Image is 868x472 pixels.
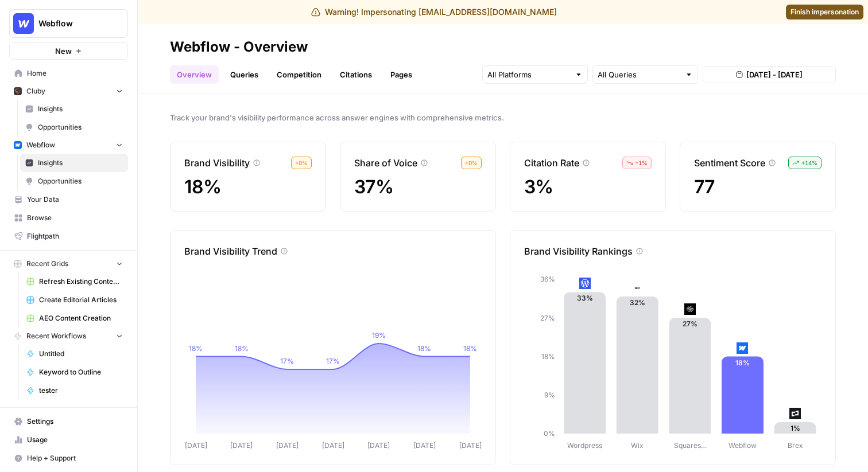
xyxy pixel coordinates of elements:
[577,294,593,302] text: 33%
[735,358,750,367] text: 18%
[223,65,265,84] a: Queries
[55,45,72,57] span: New
[790,424,800,432] text: 1%
[674,441,707,450] tspan: Squares…
[354,156,417,170] p: Share of Voice
[788,441,803,450] tspan: Brex
[322,441,344,450] tspan: [DATE]
[9,449,128,467] button: Help + Support
[185,441,207,450] tspan: [DATE]
[326,357,340,365] tspan: 17%
[280,357,294,365] tspan: 17%
[184,156,250,170] p: Brand Visibility
[27,435,123,445] span: Usage
[487,69,570,80] input: All Platforms
[383,65,419,84] a: Pages
[459,441,482,450] tspan: [DATE]
[26,259,68,269] span: Recent Grids
[39,385,123,396] span: tester
[38,18,108,29] span: Webflow
[417,344,431,353] tspan: 18%
[14,87,22,95] img: x9pvq66k5d6af0jwfjov4in6h5zj
[9,64,128,83] a: Home
[790,7,859,17] span: Finish impersonation
[14,141,22,149] img: a1pu3e9a4sjoov2n4mw66knzy8l8
[683,319,697,328] text: 27%
[13,13,34,34] img: Webflow Logo
[524,156,579,170] p: Citation Rate
[463,344,477,353] tspan: 18%
[38,176,123,186] span: Opportunities
[786,5,863,19] a: Finish impersonation
[39,349,123,359] span: Untitled
[21,291,128,309] a: Create Editorial Articles
[746,69,803,80] span: [DATE] - [DATE]
[21,363,128,381] a: Keyword to Outline
[631,282,643,294] img: aj82o1g5tjv0qhmtn0y67dfjsatu
[801,158,817,167] span: + 14 %
[9,190,128,209] a: Your Data
[728,441,757,450] tspan: Webflow
[38,104,123,114] span: Insights
[38,122,123,132] span: Opportunities
[21,272,128,291] a: Refresh Existing Content (6)
[9,412,128,431] a: Settings
[21,309,128,327] a: AEO Content Creation
[540,314,555,322] tspan: 27%
[630,298,645,307] text: 32%
[38,158,123,168] span: Insights
[39,367,123,377] span: Keyword to Outline
[372,331,386,340] tspan: 19%
[27,68,123,79] span: Home
[9,255,128,272] button: Recent Grids
[703,66,836,83] button: [DATE] - [DATE]
[39,276,123,287] span: Refresh Existing Content (6)
[170,65,219,84] a: Overview
[20,118,128,136] a: Opportunities
[9,327,128,345] button: Recent Workflows
[20,154,128,172] a: Insights
[235,344,249,353] tspan: 18%
[9,42,128,60] button: New
[354,175,393,198] span: 37%
[684,303,696,315] img: onsbemoa9sjln5gpq3z6gl4wfdvr
[541,352,555,361] tspan: 18%
[598,69,680,80] input: All Queries
[184,175,221,198] span: 18%
[413,441,436,450] tspan: [DATE]
[524,175,553,198] span: 3%
[524,244,633,258] p: Brand Visibility Rankings
[540,275,555,283] tspan: 36%
[9,209,128,227] a: Browse
[789,408,801,419] img: r62ylnxqpkxxzhvap3cpgzvzftzw
[39,295,123,305] span: Create Editorial Articles
[631,441,644,450] tspan: Wix
[9,227,128,245] a: Flightpath
[184,244,277,258] p: Brand Visibility Trend
[579,278,591,289] img: rqpn23ti8ee0mh07x01l8uehzy6z
[26,140,55,150] span: Webflow
[567,441,602,450] tspan: Wordpress
[26,331,86,341] span: Recent Workflows
[27,453,123,463] span: Help + Support
[20,100,128,118] a: Insights
[9,83,128,100] button: Cluby
[544,391,555,399] tspan: 9%
[333,65,379,84] a: Citations
[26,86,45,96] span: Cluby
[39,313,123,323] span: AEO Content Creation
[170,38,308,56] div: Webflow - Overview
[465,158,478,167] span: + 0 %
[27,194,123,205] span: Your Data
[189,344,203,353] tspan: 18%
[20,172,128,190] a: Opportunities
[9,431,128,449] a: Usage
[694,175,715,198] span: 77
[9,136,128,154] button: Webflow
[27,416,123,427] span: Settings
[270,65,328,84] a: Competition
[295,158,308,167] span: + 0 %
[21,381,128,400] a: tester
[170,112,836,123] span: Track your brand's visibility performance across answer engines with comprehensive metrics.
[635,158,648,167] span: – 1 %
